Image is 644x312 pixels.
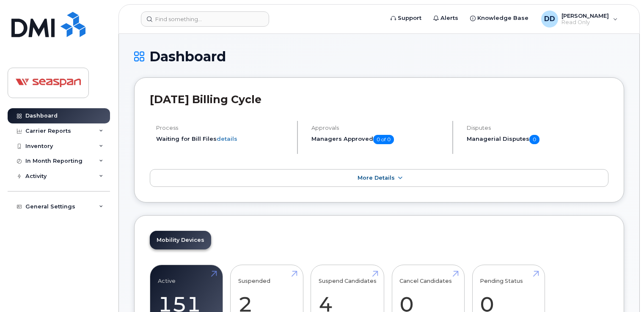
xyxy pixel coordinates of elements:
span: 0 of 0 [373,135,394,144]
a: Mobility Devices [150,231,211,249]
li: Waiting for Bill Files [156,135,290,143]
h2: [DATE] Billing Cycle [150,93,608,106]
h5: Managers Approved [311,135,445,144]
h4: Approvals [311,125,445,131]
h4: Process [156,125,290,131]
h4: Disputes [467,125,608,131]
h5: Managerial Disputes [467,135,608,144]
span: More Details [358,175,395,181]
span: 0 [529,135,539,144]
h1: Dashboard [134,49,624,64]
a: details [217,135,237,142]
